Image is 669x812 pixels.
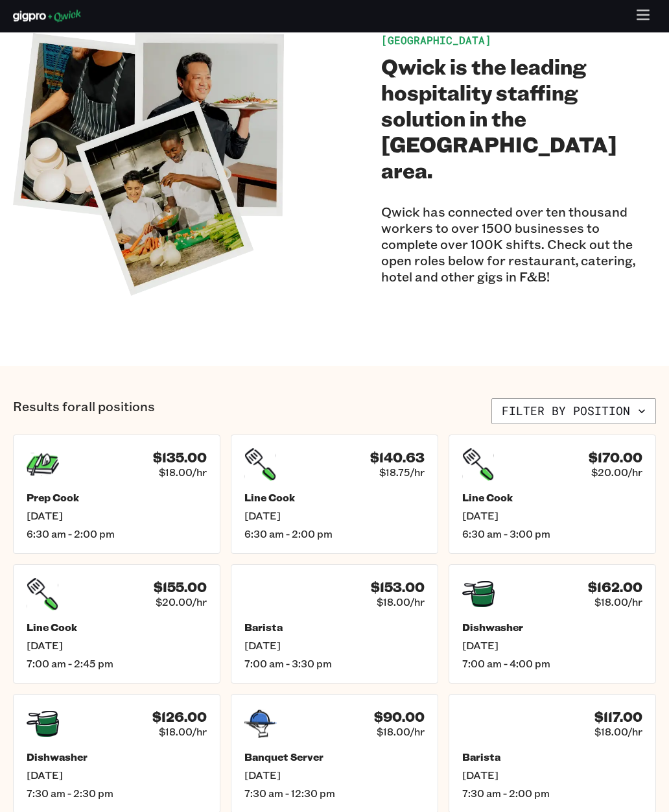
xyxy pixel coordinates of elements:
h5: Prep Cook [27,492,207,505]
h4: $90.00 [374,710,425,726]
span: $18.00/hr [377,726,425,739]
button: Filter by position [491,399,656,425]
span: [DATE] [462,769,642,782]
a: $135.00$18.00/hrPrep Cook[DATE]6:30 am - 2:00 pm [13,435,220,555]
span: $18.00/hr [159,466,207,479]
span: $18.75/hr [379,466,425,479]
span: 7:00 am - 4:00 pm [462,658,642,671]
span: [GEOGRAPHIC_DATA] [381,34,491,47]
span: $18.00/hr [377,596,425,609]
h4: $117.00 [594,710,642,726]
h4: $153.00 [371,580,425,596]
span: 7:30 am - 2:00 pm [462,787,642,800]
h5: Line Cook [27,621,207,634]
span: [DATE] [27,769,207,782]
p: Results for all positions [13,399,155,425]
h4: $135.00 [153,450,207,466]
h4: $155.00 [154,580,207,596]
span: 7:30 am - 2:30 pm [27,787,207,800]
span: $18.00/hr [594,726,642,739]
span: $20.00/hr [156,596,207,609]
span: 6:30 am - 2:00 pm [27,528,207,541]
span: [DATE] [244,769,425,782]
h2: Qwick is the leading hospitality staffing solution in the [GEOGRAPHIC_DATA] area. [381,54,656,184]
span: 7:00 am - 2:45 pm [27,658,207,671]
span: $20.00/hr [591,466,642,479]
h5: Barista [244,621,425,634]
h4: $126.00 [152,710,207,726]
img: A collection of images of people working gigs. [13,27,288,302]
span: 6:30 am - 2:00 pm [244,528,425,541]
span: [DATE] [27,510,207,523]
a: $153.00$18.00/hrBarista[DATE]7:00 am - 3:30 pm [231,565,438,684]
span: $18.00/hr [594,596,642,609]
span: [DATE] [462,510,642,523]
h5: Dishwasher [27,751,207,764]
span: [DATE] [27,639,207,652]
span: 7:30 am - 12:30 pm [244,787,425,800]
span: 7:00 am - 3:30 pm [244,658,425,671]
h4: $140.63 [370,450,425,466]
a: $155.00$20.00/hrLine Cook[DATE]7:00 am - 2:45 pm [13,565,220,684]
a: $170.00$20.00/hrLine Cook[DATE]6:30 am - 3:00 pm [449,435,656,555]
p: Qwick has connected over ten thousand workers to over 1500 businesses to complete over 100K shift... [381,204,656,285]
span: [DATE] [244,510,425,523]
a: $162.00$18.00/hrDishwasher[DATE]7:00 am - 4:00 pm [449,565,656,684]
h5: Line Cook [462,492,642,505]
span: 6:30 am - 3:00 pm [462,528,642,541]
a: $140.63$18.75/hrLine Cook[DATE]6:30 am - 2:00 pm [231,435,438,555]
h5: Dishwasher [462,621,642,634]
h5: Line Cook [244,492,425,505]
h4: $170.00 [589,450,642,466]
h5: Banquet Server [244,751,425,764]
span: $18.00/hr [159,726,207,739]
h4: $162.00 [588,580,642,596]
span: [DATE] [244,639,425,652]
h5: Barista [462,751,642,764]
span: [DATE] [462,639,642,652]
